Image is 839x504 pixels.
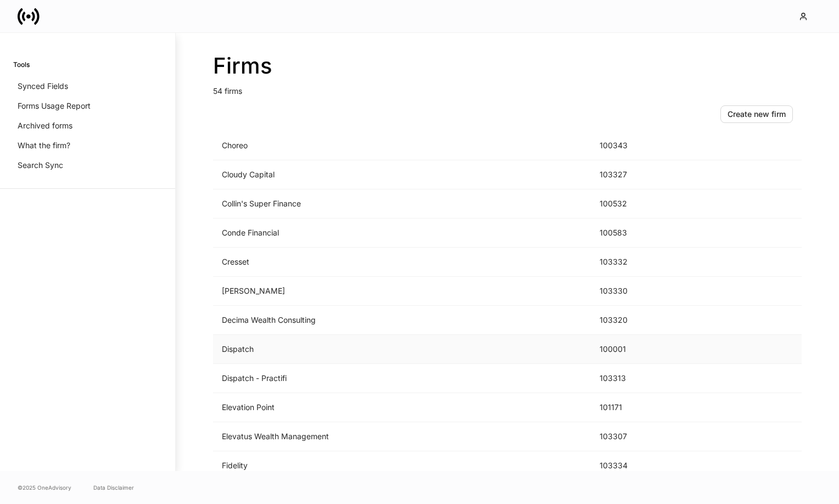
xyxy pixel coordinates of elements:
a: Search Sync [13,155,162,175]
td: 100532 [591,189,674,219]
p: Archived forms [18,120,72,131]
td: 103330 [591,277,674,306]
a: Archived forms [13,116,162,136]
a: Forms Usage Report [13,96,162,116]
a: What the firm? [13,136,162,155]
td: 100583 [591,219,674,248]
td: 101171 [591,393,674,422]
td: 100343 [591,131,674,160]
td: 103334 [591,451,674,480]
td: Elevatus Wealth Management [213,422,591,451]
td: 103320 [591,306,674,335]
td: Elevation Point [213,393,591,422]
td: Conde Financial [213,219,591,248]
p: Synced Fields [18,81,68,92]
h6: Tools [13,59,30,70]
td: 103307 [591,422,674,451]
p: Search Sync [18,160,63,171]
td: Choreo [213,131,591,160]
button: Create new firm [720,105,793,123]
p: What the firm? [18,140,70,151]
td: Fidelity [213,451,591,480]
td: Collin's Super Finance [213,189,591,219]
p: Forms Usage Report [18,100,91,111]
td: 100001 [591,335,674,364]
td: 103313 [591,364,674,393]
span: © 2025 OneAdvisory [18,483,71,492]
td: 103327 [591,160,674,189]
a: Synced Fields [13,76,162,96]
a: Data Disclaimer [93,483,134,492]
td: [PERSON_NAME] [213,277,591,306]
div: Create new firm [728,109,786,120]
td: Decima Wealth Consulting [213,306,591,335]
td: Cresset [213,248,591,277]
p: 54 firms [213,79,802,97]
h2: Firms [213,53,802,79]
td: Cloudy Capital [213,160,591,189]
td: 103332 [591,248,674,277]
td: Dispatch - Practifi [213,364,591,393]
td: Dispatch [213,335,591,364]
